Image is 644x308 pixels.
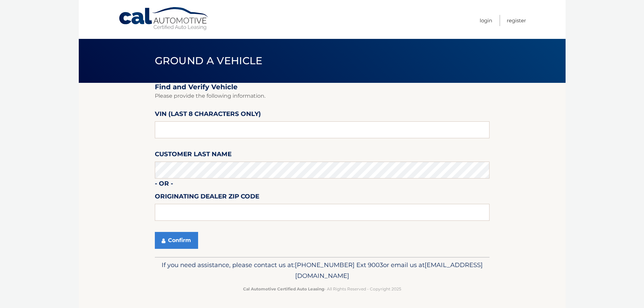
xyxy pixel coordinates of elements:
[295,261,383,269] span: [PHONE_NUMBER] Ext 9003
[480,15,492,26] a: Login
[155,149,232,162] label: Customer Last Name
[155,232,198,249] button: Confirm
[243,286,324,291] strong: Cal Automotive Certified Auto Leasing
[155,179,173,191] label: - or -
[159,260,485,281] p: If you need assistance, please contact us at: or email us at
[159,285,485,292] p: - All Rights Reserved - Copyright 2025
[155,54,263,67] span: Ground a Vehicle
[118,7,210,31] a: Cal Automotive
[155,191,259,204] label: Originating Dealer Zip Code
[507,15,526,26] a: Register
[155,91,490,101] p: Please provide the following information.
[155,83,490,91] h2: Find and Verify Vehicle
[155,109,261,121] label: VIN (last 8 characters only)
